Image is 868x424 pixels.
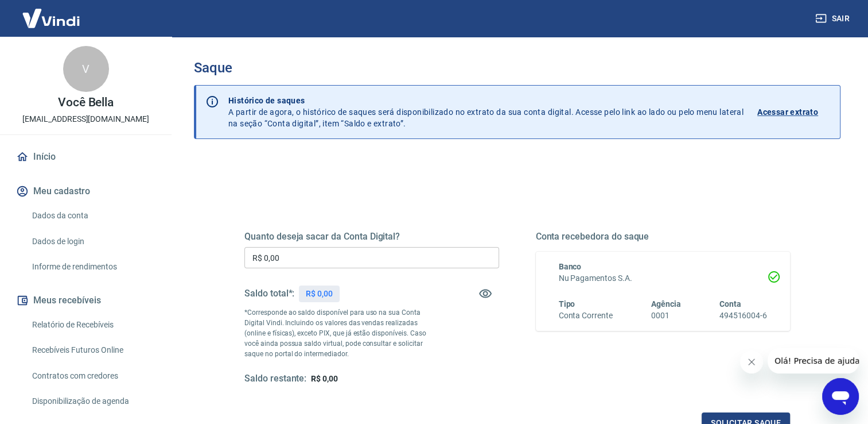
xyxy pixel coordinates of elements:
[651,310,681,322] h6: 0001
[757,95,831,129] a: Acessar extrato
[14,1,88,36] img: Vindi
[719,310,767,322] h6: 494516004-6
[244,373,306,385] h5: Saldo restante:
[559,299,575,309] span: Tipo
[14,144,158,169] a: Início
[63,46,109,92] div: V
[28,313,158,337] a: Relatório de Recebíveis
[559,310,613,322] h6: Conta Corrente
[228,95,744,129] p: A partir de agora, o histórico de saques será disponibilizado no extrato da sua conta digital. Ac...
[306,288,333,300] p: R$ 0,00
[22,113,149,125] p: [EMAIL_ADDRESS][DOMAIN_NAME]
[14,288,158,313] button: Meus recebíveis
[28,338,158,362] a: Recebíveis Futuros Online
[813,8,854,29] button: Sair
[194,60,840,76] h3: Saque
[28,204,158,228] a: Dados da conta
[740,350,763,373] iframe: Fechar mensagem
[28,230,158,253] a: Dados de login
[757,106,818,118] p: Acessar extrato
[244,231,499,242] h5: Quanto deseja sacar da Conta Digital?
[768,348,859,373] iframe: Mensagem da empresa
[559,272,768,284] h6: Nu Pagamentos S.A.
[651,299,681,309] span: Agência
[28,390,158,413] a: Disponibilização de agenda
[822,378,859,415] iframe: Botão para abrir a janela de mensagens
[536,231,791,242] h5: Conta recebedora do saque
[14,179,158,204] button: Meu cadastro
[244,307,435,359] p: *Corresponde ao saldo disponível para uso na sua Conta Digital Vindi. Incluindo os valores das ve...
[228,95,744,106] p: Histórico de saques
[7,8,96,17] span: Olá! Precisa de ajuda?
[719,299,741,309] span: Conta
[28,255,158,279] a: Informe de rendimentos
[559,262,582,271] span: Banco
[311,374,338,383] span: R$ 0,00
[244,288,294,299] h5: Saldo total*:
[28,364,158,388] a: Contratos com credores
[58,97,114,109] p: Você Bella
